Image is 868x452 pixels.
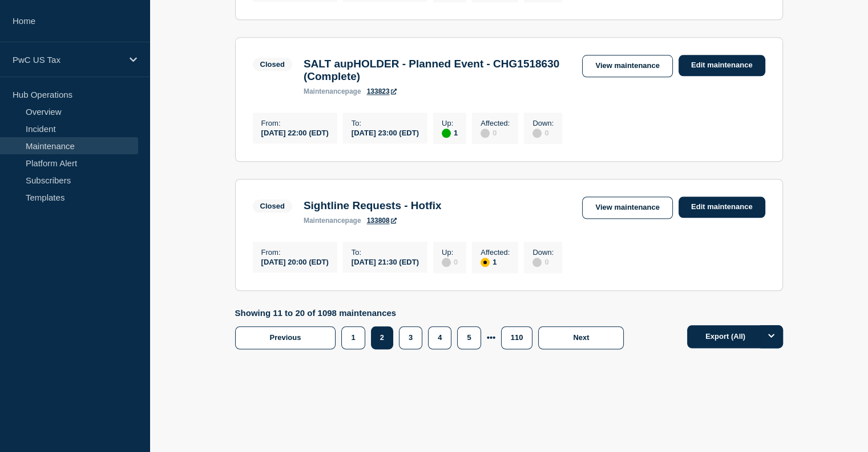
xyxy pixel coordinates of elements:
a: 133808 [367,217,397,225]
p: Affected : [481,248,510,257]
p: Down : [532,248,554,257]
button: 1 [341,326,365,349]
div: 0 [532,127,554,138]
span: Previous [270,333,301,342]
div: 1 [481,257,510,267]
div: affected [481,258,490,267]
div: [DATE] 23:00 (EDT) [352,127,419,137]
div: [DATE] 20:00 (EDT) [261,257,329,266]
p: From : [261,248,329,257]
div: disabled [442,258,451,267]
div: up [442,129,451,138]
button: 3 [399,326,422,349]
button: Export (All) [687,325,783,348]
div: 0 [481,127,510,138]
button: Options [760,325,783,348]
div: 1 [442,127,458,138]
p: Showing 11 to 20 of 1098 maintenances [235,308,630,318]
p: To : [352,119,419,127]
button: 5 [457,326,481,349]
span: maintenance [304,87,345,95]
button: Next [538,326,624,349]
button: Previous [235,326,336,349]
span: Next [573,333,589,342]
h3: SALT aupHOLDER - Planned Event - CHG1518630 (Complete) [304,58,571,83]
a: Edit maintenance [679,197,765,218]
button: 2 [371,326,393,349]
p: Up : [442,248,458,257]
p: PwC US Tax [13,55,122,65]
p: Down : [532,119,554,127]
a: 133823 [367,87,397,95]
p: Affected : [481,119,510,127]
p: To : [352,248,419,257]
p: From : [261,119,329,127]
button: 110 [501,326,533,349]
p: Up : [442,119,458,127]
div: disabled [481,129,490,138]
div: 0 [442,257,458,267]
div: [DATE] 22:00 (EDT) [261,127,329,137]
div: disabled [532,258,542,267]
div: disabled [532,129,542,138]
p: page [304,87,361,95]
button: 4 [428,326,451,349]
p: page [304,217,361,225]
a: Edit maintenance [679,55,765,76]
div: 0 [532,257,554,267]
h3: Sightline Requests - Hotfix [304,199,442,212]
div: Closed [260,202,285,210]
div: [DATE] 21:30 (EDT) [352,257,419,266]
a: View maintenance [582,55,672,77]
div: Closed [260,60,285,69]
span: maintenance [304,217,345,225]
a: View maintenance [582,197,672,219]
